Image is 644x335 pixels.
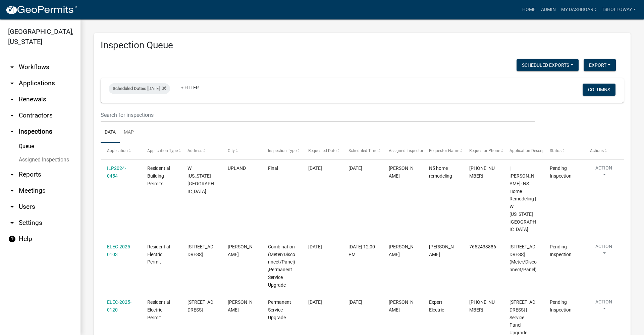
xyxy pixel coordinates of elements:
[101,108,535,122] input: Search for inspections
[469,244,496,249] span: 7652433886
[181,143,221,159] datatable-header-cell: Address
[348,148,377,153] span: Scheduled Time
[187,148,202,153] span: Address
[423,143,463,159] datatable-header-cell: Requestor Name
[429,299,444,313] span: Expert Electric
[469,165,495,179] span: 765-6602-1755
[429,244,454,257] span: Austin Billings
[228,148,235,153] span: City
[187,299,213,313] span: 2210 E BREEZEWOOD CT
[141,143,181,159] datatable-header-cell: Application Type
[120,122,138,143] a: Map
[509,244,537,272] span: 419 N MERIDIAN ST | Combination (Meter/Disconnect/Panel)
[268,299,291,320] span: Permanent Service Upgrade
[107,165,126,179] a: ILP2024-0454
[8,219,16,227] i: arrow_drop_down
[543,143,584,159] datatable-header-cell: Status
[389,148,423,153] span: Assigned Inspector
[590,298,618,315] button: Action
[268,244,295,288] span: Combination (Meter/Disconnect/Panel),Permanent Service Upgrade
[590,243,618,260] button: Action
[429,148,459,153] span: Requestor Name
[590,164,618,181] button: Action
[101,143,141,159] datatable-header-cell: Application
[509,165,536,232] span: | Cory Lee- NS Home Remodeling | W INDIANA AVE
[8,63,16,71] i: arrow_drop_down
[517,59,579,71] button: Scheduled Exports
[187,165,214,194] span: W INDIANA AVE
[8,128,16,136] i: arrow_drop_up
[342,143,382,159] datatable-header-cell: Scheduled Time
[550,299,572,313] span: Pending Inspection
[268,165,278,171] span: Final
[8,235,16,243] i: help
[8,111,16,119] i: arrow_drop_down
[538,3,558,16] a: Admin
[113,86,143,91] span: Scheduled Date
[262,143,302,159] datatable-header-cell: Inspection Type
[348,164,376,172] div: [DATE]
[187,244,213,257] span: 419 N MERIDIAN ST
[228,244,253,257] span: SWEETSER
[101,122,120,143] a: Data
[221,143,262,159] datatable-header-cell: City
[107,148,128,153] span: Application
[558,3,599,16] a: My Dashboard
[8,95,16,103] i: arrow_drop_down
[228,165,246,171] span: UPLAND
[550,165,572,179] span: Pending Inspection
[147,244,170,265] span: Residential Electric Permit
[8,171,16,179] i: arrow_drop_down
[550,148,561,153] span: Status
[389,244,414,257] span: Randy Berryhill
[382,143,423,159] datatable-header-cell: Assigned Inspector
[389,299,414,313] span: Randy Berryhill
[584,59,616,71] button: Export
[228,299,253,313] span: MARION
[503,143,543,159] datatable-header-cell: Application Description
[469,148,500,153] span: Requestor Phone
[147,165,170,186] span: Residential Building Permits
[520,3,538,16] a: Home
[302,143,342,159] datatable-header-cell: Requested Date
[308,148,336,153] span: Requested Date
[101,40,624,51] h3: Inspection Queue
[147,148,178,153] span: Application Type
[175,82,204,94] a: + Filter
[308,165,322,171] span: 10/10/2025
[348,243,376,258] div: [DATE] 12:00 PM
[8,79,16,87] i: arrow_drop_down
[590,148,604,153] span: Actions
[107,244,131,257] a: ELEC-2025-0103
[308,244,322,249] span: 10/15/2025
[348,298,376,306] div: [DATE]
[109,83,170,94] div: is [DATE]
[509,148,552,153] span: Application Description
[389,165,414,179] span: Randy Berryhill
[429,165,452,179] span: N5 home remodeling
[463,143,503,159] datatable-header-cell: Requestor Phone
[583,84,615,96] button: Columns
[308,299,322,305] span: 10/13/2025
[584,143,624,159] datatable-header-cell: Actions
[8,203,16,211] i: arrow_drop_down
[268,148,297,153] span: Inspection Type
[599,3,639,16] a: tsholloway
[550,244,572,257] span: Pending Inspection
[107,299,131,313] a: ELEC-2025-0120
[8,187,16,195] i: arrow_drop_down
[469,299,495,313] span: 765-664-6642
[147,299,170,320] span: Residential Electric Permit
